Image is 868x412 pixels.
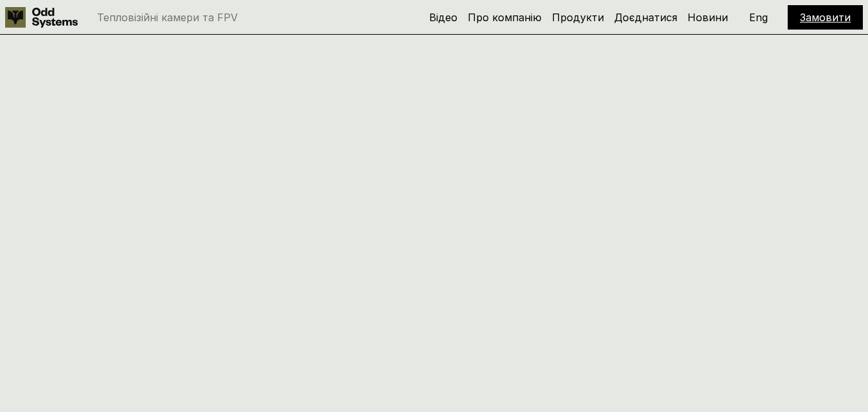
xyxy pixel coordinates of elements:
p: Eng [749,12,768,22]
p: Тепловізійні камери та FPV [97,12,238,22]
a: Про компанію [468,11,542,24]
a: Продукти [552,11,604,24]
iframe: HelpCrunch [659,272,855,399]
a: Доєднатися [614,11,677,24]
a: Новини [687,11,728,24]
a: Відео [429,11,457,24]
a: Замовити [800,11,851,24]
